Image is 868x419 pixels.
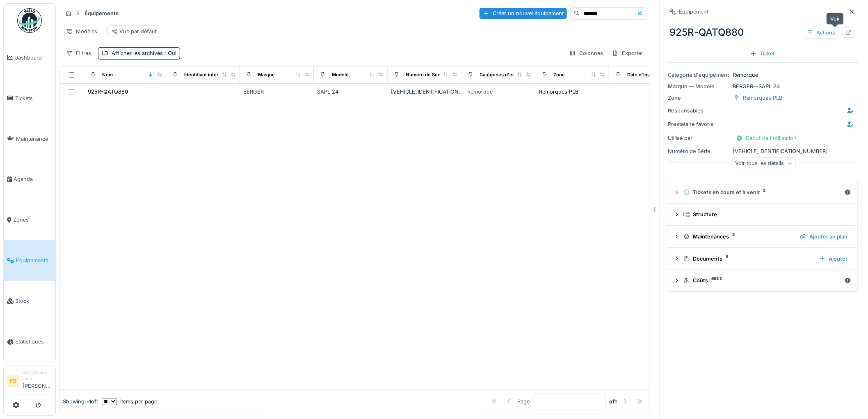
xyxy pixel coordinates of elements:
[816,253,851,264] div: Ajouter
[679,8,709,16] div: Équipement
[732,158,796,169] div: Voir tous les détails
[332,71,349,78] div: Modèle
[62,47,95,59] div: Filtres
[13,216,52,224] span: Zones
[480,8,567,19] div: Créer un nouvel équipement
[670,273,854,288] summary: Coûts693 €
[4,200,55,240] a: Zones
[668,134,730,142] div: Utilisé par
[517,398,530,405] div: Page
[667,22,858,43] div: 925R-QATQ880
[668,71,730,79] div: Catégorie d'équipement
[827,13,844,25] div: Voir
[81,9,122,17] strong: Équipements
[15,94,52,102] span: Tickets
[15,338,52,346] span: Statistiques
[608,47,647,59] div: Exporter
[14,54,52,62] span: Dashboard
[17,8,42,33] img: Badge_color-CXgf-gQk.svg
[668,94,730,102] div: Zone
[668,147,857,155] div: [VEHICLE_IDENTIFICATION_NUMBER]
[627,71,667,78] div: Date d'Installation
[668,147,730,155] div: Numéro de Série
[803,27,839,39] div: Actions
[4,281,55,321] a: Stock
[553,71,565,78] div: Zone
[668,107,730,114] div: Responsables
[668,82,857,90] div: BERGER — SAPL 24
[16,135,52,143] span: Maintenance
[668,120,730,128] div: Prestataire favoris
[4,37,55,78] a: Dashboard
[258,71,275,78] div: Marque
[733,133,800,144] div: Début de l'utilisation
[670,207,854,222] summary: Structure
[4,321,55,362] a: Statistiques
[391,88,458,96] div: [VEHICLE_IDENTIFICATION_NUMBER]
[15,297,52,305] span: Stock
[566,47,607,59] div: Colonnes
[7,369,52,395] a: FB Gestionnaire local[PERSON_NAME]
[467,88,493,96] div: Remorque
[4,119,55,159] a: Maintenance
[23,369,52,382] div: Gestionnaire local
[4,78,55,119] a: Tickets
[747,48,778,59] div: Ticket
[683,255,813,263] div: Documents
[480,71,537,78] div: Catégories d'équipement
[163,50,176,56] span: : Oui
[668,71,857,79] div: Remorque
[609,398,617,405] strong: of 1
[670,229,854,244] summary: Maintenances2Ajouter au plan
[62,25,101,37] div: Modèles
[7,375,19,387] li: FB
[683,233,793,240] div: Maintenances
[16,256,52,264] span: Équipements
[670,185,854,200] summary: Tickets en cours et à venir2
[63,398,98,405] div: Showing 1 - 1 of 1
[111,27,157,35] div: Vue par défaut
[23,369,52,393] li: [PERSON_NAME]
[406,71,443,78] div: Numéro de Série
[4,159,55,200] a: Agenda
[102,71,113,78] div: Nom
[670,251,854,266] summary: Documents8Ajouter
[102,398,157,405] div: items per page
[317,88,384,96] div: SAPL 24
[14,175,52,183] span: Agenda
[683,277,841,284] div: Coûts
[88,88,128,96] div: 925R-QATQ880
[668,82,730,90] div: Marque — Modèle
[539,88,578,96] div: Remorques PLB
[683,188,841,196] div: Tickets en cours et à venir
[797,231,851,242] div: Ajouter au plan
[4,240,55,281] a: Équipements
[112,49,176,57] div: Afficher les archivés
[243,88,311,96] div: BERGER
[184,71,224,78] div: Identifiant interne
[683,211,848,218] div: Structure
[743,94,783,102] div: Remorques PLB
